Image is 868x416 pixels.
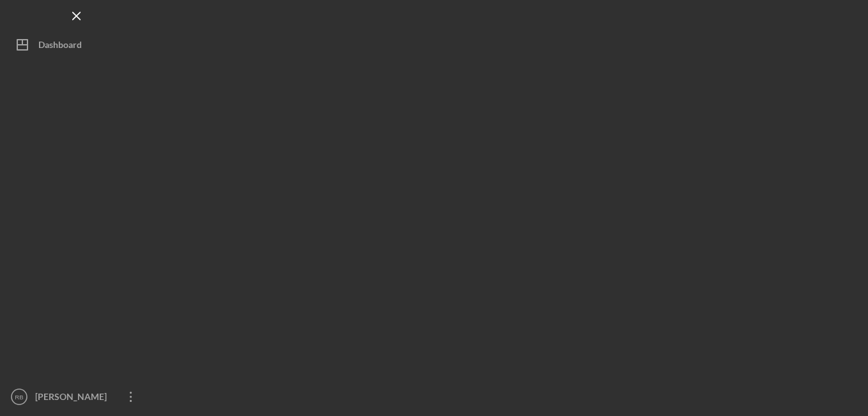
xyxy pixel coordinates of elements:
div: Dashboard [38,32,82,61]
text: RB [15,394,23,401]
button: Dashboard [6,32,147,58]
button: RB[PERSON_NAME] [6,384,147,410]
div: [PERSON_NAME] [32,384,115,413]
